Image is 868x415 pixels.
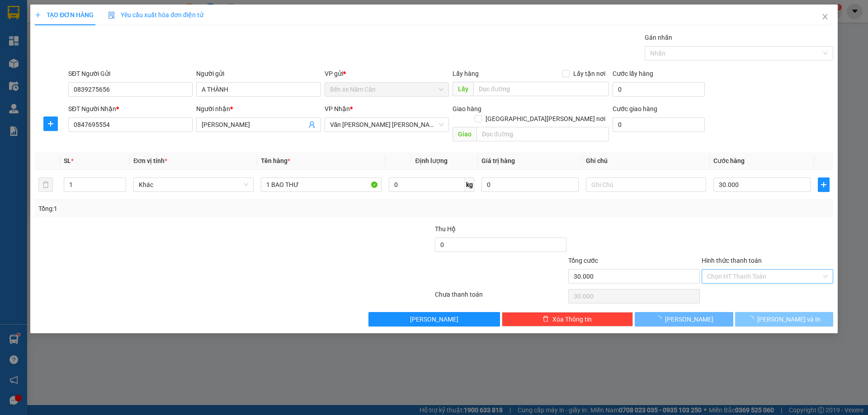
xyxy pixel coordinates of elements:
span: kg [465,177,474,192]
span: [PERSON_NAME] [410,314,458,324]
button: plus [43,117,58,131]
div: Người gửi [196,69,321,79]
span: Thu Hộ [435,225,456,233]
label: Cước lấy hàng [613,70,653,77]
input: 0 [481,177,579,192]
span: close [821,13,829,20]
span: Giao [453,127,476,141]
span: Định lượng [415,157,448,164]
span: TẠO ĐƠN HÀNG [35,11,94,19]
th: Ghi chú [582,152,710,170]
b: GỬI : Bến xe Năm Căn [4,56,127,71]
button: [PERSON_NAME] [635,312,733,326]
span: environment [52,22,59,29]
span: plus [818,181,829,188]
input: VD: Bàn, Ghế [261,177,381,192]
div: SĐT Người Nhận [68,104,193,114]
button: [PERSON_NAME] và In [735,312,833,326]
span: Xóa Thông tin [552,314,592,324]
span: plus [44,120,57,127]
span: Giá trị hàng [481,157,515,164]
button: plus [818,177,830,192]
span: Lấy [453,82,473,96]
span: VP Nhận [325,105,350,112]
img: icon [108,12,115,19]
li: 02839.63.63.63 [4,31,172,42]
span: Bến xe Năm Căn [330,83,443,96]
span: Tổng cước [568,257,598,264]
input: Dọc đường [473,82,609,96]
button: delete [38,177,53,192]
span: SL [64,157,71,164]
label: Cước giao hàng [613,105,657,112]
span: phone [52,33,59,40]
span: Tên hàng [261,157,290,164]
span: Yêu cầu xuất hóa đơn điện tử [108,11,203,19]
span: Đơn vị tính [133,157,167,164]
div: Chưa thanh toán [434,289,567,305]
span: Khác [139,178,248,191]
button: deleteXóa Thông tin [502,312,633,326]
span: loading [655,316,665,322]
span: Giao hàng [453,105,481,112]
button: Close [812,5,838,30]
span: delete [542,316,549,323]
div: Tổng: 1 [38,204,335,214]
span: Văn phòng Hồ Chí Minh [330,118,443,131]
button: [PERSON_NAME] [368,312,500,326]
span: Lấy hàng [453,70,479,77]
input: Ghi Chú [586,177,706,192]
input: Cước giao hàng [613,117,705,132]
div: SĐT Người Gửi [68,69,193,79]
span: [GEOGRAPHIC_DATA][PERSON_NAME] nơi [482,114,609,124]
span: Lấy tận nơi [570,69,609,79]
div: Người nhận [196,104,321,114]
label: Hình thức thanh toán [702,257,762,264]
span: Cước hàng [713,157,745,164]
li: 85 [PERSON_NAME] [4,20,172,31]
input: Cước lấy hàng [613,82,705,97]
b: [PERSON_NAME] [52,6,128,17]
span: [PERSON_NAME] [665,314,713,324]
div: VP gửi [325,69,449,79]
input: Dọc đường [476,127,609,141]
span: loading [747,316,757,322]
label: Gán nhãn [645,34,672,41]
span: user-add [308,121,316,128]
span: plus [35,12,41,18]
span: [PERSON_NAME] và In [757,314,821,324]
